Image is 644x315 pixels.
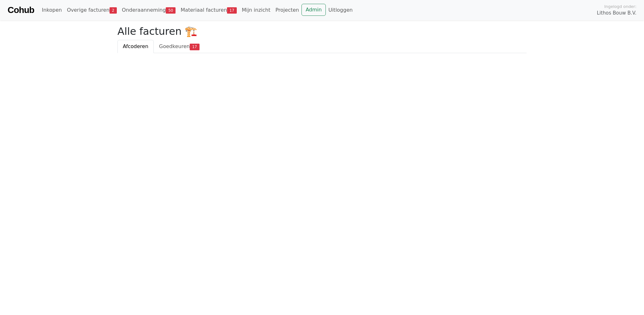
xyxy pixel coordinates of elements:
[154,40,205,53] a: Goedkeuren17
[119,4,178,16] a: Onderaanneming50
[190,44,200,50] span: 17
[239,4,273,16] a: Mijn inzicht
[110,7,117,14] span: 2
[159,43,190,49] span: Goedkeuren
[123,43,148,49] span: Afcoderen
[117,40,154,53] a: Afcoderen
[117,25,527,37] h2: Alle facturen 🏗️
[273,4,301,16] a: Projecten
[8,3,34,18] a: Cohub
[39,4,64,16] a: Inkopen
[227,7,237,14] span: 17
[166,7,176,14] span: 50
[301,4,326,16] a: Admin
[64,4,119,16] a: Overige facturen2
[604,3,636,9] span: Ingelogd onder:
[178,4,239,16] a: Materiaal facturen17
[597,9,636,17] span: Lithos Bouw B.V.
[326,4,355,16] a: Uitloggen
